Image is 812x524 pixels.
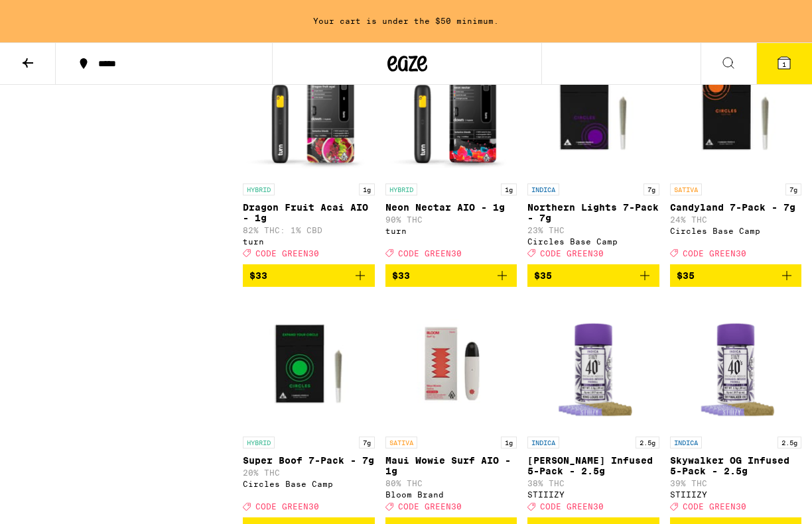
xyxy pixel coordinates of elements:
a: Open page for Super Boof 7-Pack - 7g from Circles Base Camp [243,297,375,517]
p: INDICA [527,437,559,448]
button: Add to bag [527,264,659,287]
span: $33 [392,270,410,281]
p: 23% THC [527,226,659,235]
button: Add to bag [670,264,802,287]
img: Circles Base Camp - Candyland 7-Pack - 7g [670,44,802,177]
span: $35 [677,270,695,281]
span: CODE GREEN30 [540,249,604,258]
div: turn [385,227,517,235]
p: 24% THC [670,215,802,224]
p: [PERSON_NAME] Infused 5-Pack - 2.5g [527,455,659,476]
p: 2.5g [778,437,801,448]
span: $35 [534,270,552,281]
p: INDICA [670,437,702,448]
a: Open page for Candyland 7-Pack - 7g from Circles Base Camp [670,44,802,264]
div: Circles Base Camp [243,480,375,488]
button: Add to bag [385,264,517,287]
span: CODE GREEN30 [255,502,319,511]
p: HYBRID [385,183,417,195]
p: 2.5g [636,437,659,448]
img: turn - Dragon Fruit Acai AIO - 1g [243,44,375,177]
img: Circles Base Camp - Super Boof 7-Pack - 7g [243,297,375,430]
span: CODE GREEN30 [398,502,462,511]
span: $33 [249,270,267,281]
p: 7g [643,183,659,195]
button: 1 [756,43,812,84]
div: STIIIZY [670,490,802,499]
p: Candyland 7-Pack - 7g [670,202,802,213]
div: Circles Base Camp [670,227,802,235]
p: 20% THC [243,468,375,477]
p: 90% THC [385,215,517,224]
span: CODE GREEN30 [398,249,462,258]
span: CODE GREEN30 [683,249,746,258]
a: Open page for Neon Nectar AIO - 1g from turn [385,44,517,264]
p: SATIVA [385,437,417,448]
div: Circles Base Camp [527,237,659,246]
span: 1 [782,60,786,68]
p: INDICA [527,183,559,195]
span: CODE GREEN30 [540,502,604,511]
img: STIIIZY - Skywalker OG Infused 5-Pack - 2.5g [670,297,802,430]
p: Neon Nectar AIO - 1g [385,202,517,213]
p: 7g [359,437,375,448]
p: Dragon Fruit Acai AIO - 1g [243,202,375,223]
p: 38% THC [527,479,659,488]
img: STIIIZY - King Louis XIII Infused 5-Pack - 2.5g [527,297,659,430]
img: Circles Base Camp - Northern Lights 7-Pack - 7g [527,44,659,177]
a: Open page for King Louis XIII Infused 5-Pack - 2.5g from STIIIZY [527,297,659,517]
p: 1g [359,183,375,195]
a: Open page for Northern Lights 7-Pack - 7g from Circles Base Camp [527,44,659,264]
div: STIIIZY [527,490,659,499]
img: turn - Neon Nectar AIO - 1g [385,44,517,177]
img: Bloom Brand - Maui Wowie Surf AIO - 1g [385,297,517,430]
p: Northern Lights 7-Pack - 7g [527,202,659,223]
p: HYBRID [243,437,275,448]
p: 1g [501,437,517,448]
p: 1g [501,183,517,195]
div: Bloom Brand [385,490,517,499]
p: 80% THC [385,479,517,488]
a: Open page for Maui Wowie Surf AIO - 1g from Bloom Brand [385,297,517,517]
a: Open page for Dragon Fruit Acai AIO - 1g from turn [243,44,375,264]
div: turn [243,237,375,246]
p: 7g [785,183,801,195]
span: CODE GREEN30 [255,249,319,258]
p: HYBRID [243,183,275,195]
p: Super Boof 7-Pack - 7g [243,455,375,466]
p: Skywalker OG Infused 5-Pack - 2.5g [670,455,802,476]
span: CODE GREEN30 [683,502,746,511]
p: Maui Wowie Surf AIO - 1g [385,455,517,476]
span: Hi. Need any help? [15,9,102,20]
p: SATIVA [670,183,702,195]
a: Open page for Skywalker OG Infused 5-Pack - 2.5g from STIIIZY [670,297,802,517]
p: 82% THC: 1% CBD [243,226,375,235]
p: 39% THC [670,479,802,488]
button: Add to bag [243,264,375,287]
